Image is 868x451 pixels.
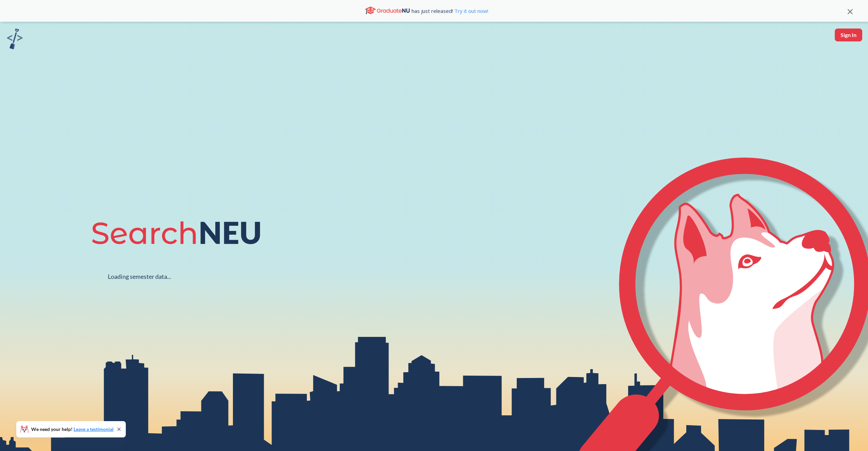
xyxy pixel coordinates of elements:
[835,29,862,41] button: Sign In
[7,29,23,51] a: sandbox logo
[74,426,114,432] a: Leave a testimonial
[453,7,488,14] a: Try it out now!
[108,273,171,281] div: Loading semester data...
[412,7,488,15] span: has just released!
[31,427,114,432] span: We need your help!
[7,29,23,49] img: sandbox logo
